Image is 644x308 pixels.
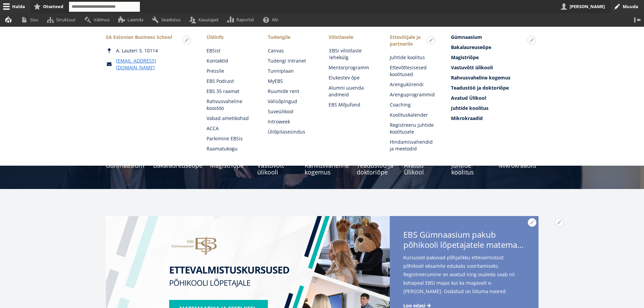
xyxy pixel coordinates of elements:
[207,145,254,152] a: Raamatukogu
[268,108,315,115] a: Suveülikool
[106,162,146,169] span: Gümnaasium
[268,78,315,85] a: MyEBS
[207,34,254,41] span: Üldinfo
[207,47,254,54] a: EBSist
[451,115,538,122] a: Mikrokraadid
[451,95,538,101] a: Avatud Ülikool
[390,122,437,135] a: Registreeru juhtide koolitusele
[257,148,297,175] a: Vastuvõtt ülikooli
[329,47,377,61] a: EBSi vilistlaste lehekülg
[149,13,186,26] a: Seadistus
[207,57,254,64] a: Kontaktid
[106,47,193,54] div: A. Lauteri 3, 10114
[427,36,435,45] button: Avatud Põhinavigatsioon seaded
[403,253,525,306] span: Kursused pakuvad põhjalikku ettevalmistust põhikooli eksamite edukaks sooritamiseks. Registreerum...
[81,13,115,26] a: Välimus
[153,162,202,169] span: Bakalaureuseõpe
[451,115,483,121] span: Mikrokraadid
[357,162,397,175] span: Teadustöö ja doktoriõpe
[451,44,538,51] a: Bakalaureuseõpe
[268,118,315,125] a: Introweek
[329,85,376,98] a: Alumni uuenda andmeid
[451,34,482,40] span: Gümnaasium
[207,125,254,132] a: ACCA
[451,34,538,41] a: Gümnaasium
[268,34,315,41] a: Tudengile
[527,36,536,45] button: Avatud Esiletõstetud menüü seaded
[115,13,149,26] a: Laienda
[451,105,488,111] span: Juhtide koolitus
[390,112,437,118] a: Koolituskalender
[268,88,315,95] a: Ruumide rent
[451,54,538,61] a: Magistriõpe
[631,13,644,26] button: Vertikaalasend
[451,64,538,71] a: Vastuvõtt ülikooli
[186,13,224,26] a: Kasutajad
[182,36,191,45] button: Avatud seaded
[390,139,437,152] a: Hindamisvahendid ja meetodid
[210,162,250,169] span: Magistriõpe
[305,162,349,175] span: Rahvusvaheline kogemus
[555,218,564,227] button: Avatud Start ärimaailmas - [PERSON_NAME] oma tulevikku! seaded
[257,162,297,175] span: Vastuvõtt ülikooli
[404,162,444,175] span: Avatud Ülikool
[260,13,284,26] a: Abi
[403,240,525,250] span: põhikooli lõpetajatele matemaatika- ja eesti keele kursuseid
[451,85,538,91] a: Teadustöö ja doktoriõpe
[451,74,510,81] span: Rahvusvaheline kogemus
[390,54,437,61] a: Juhtide koolitus
[451,162,491,175] span: Juhtide koolitus
[451,148,491,175] a: Juhtide koolitus
[207,78,254,85] a: EBS Podcast
[305,148,349,175] a: Rahvusvaheline kogemus
[207,88,254,95] a: EBS 35 raamat
[207,135,254,142] a: Parkimine EBSis
[451,44,491,50] span: Bakalaureuseõpe
[390,81,437,88] a: Arengukiirendi
[268,57,315,64] a: Tudengi intranet
[390,91,437,98] a: Arenguprogrammid
[268,68,315,74] a: Tunniplaan
[44,13,81,26] a: Struktuur
[116,57,193,71] a: [EMAIL_ADDRESS][DOMAIN_NAME]
[451,85,509,91] span: Teadustöö ja doktoriõpe
[268,128,315,135] a: Üliõpilasesindus
[329,34,376,41] span: Vilistlasele
[329,74,376,81] a: Elukestev õpe
[451,64,493,71] span: Vastuvõtt ülikooli
[403,230,525,252] span: EBS Gümnaasium pakub
[106,34,193,41] div: SA Estonian Business School
[329,64,376,71] a: Mentorprogramm
[18,13,44,26] a: Sisu
[357,148,397,175] a: Teadustöö ja doktoriõpe
[499,162,539,169] span: Mikrokraadid
[207,68,254,74] a: Pressile
[390,64,437,78] a: Ettevõttesisesed koolitused
[390,34,437,47] span: Ettevõtjale ja partnerile
[528,218,536,227] button: Avatud EBS Gümnaasium pakub põhikooli lõpetajatele matemaatika- ja eesti keele kursuseid seaded
[390,101,437,108] a: Coaching
[268,98,315,105] a: Välisõpingud
[451,95,486,101] span: Avatud Ülikool
[224,13,260,26] a: Raportid
[268,47,315,54] a: Canvas
[451,54,479,61] span: Magistriõpe
[404,148,444,175] a: Avatud Ülikool
[451,74,538,81] a: Rahvusvaheline kogemus
[207,115,254,122] a: Vabad ametikohad
[451,105,538,112] a: Juhtide koolitus
[329,101,376,108] a: EBS Mõjufond
[207,98,254,112] a: Rahvusvaheline koostöö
